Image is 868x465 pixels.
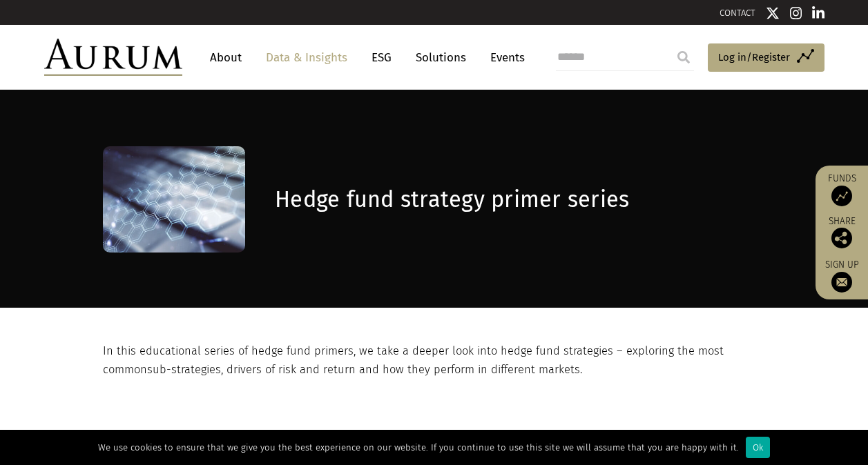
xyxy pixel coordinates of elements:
img: Aurum [44,39,182,76]
img: Linkedin icon [812,6,824,20]
a: Solutions [409,45,473,70]
p: In this educational series of hedge fund primers, we take a deeper look into hedge fund strategie... [103,342,762,379]
div: Ok [746,437,770,458]
img: Twitter icon [766,6,780,20]
h1: Hedge fund strategy primer series [275,186,762,213]
img: Instagram icon [790,6,802,20]
a: Funds [822,172,861,206]
img: Access Funds [831,186,852,206]
span: sub-strategies [147,363,221,376]
img: Sign up to our newsletter [831,272,852,293]
a: About [203,45,249,70]
input: Submit [670,43,697,71]
img: Share this post [831,228,852,248]
a: Sign up [822,259,861,293]
span: Log in/Register [718,49,790,66]
a: Log in/Register [708,43,824,72]
div: Share [822,217,861,248]
a: Events [483,45,525,70]
a: CONTACT [720,8,755,18]
a: Data & Insights [259,45,354,70]
a: ESG [365,45,398,70]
